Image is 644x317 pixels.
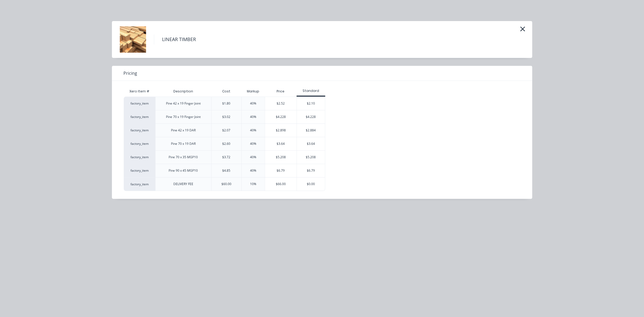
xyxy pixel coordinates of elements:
div: 40% [250,155,256,160]
div: $2.10 [297,97,325,110]
div: 40% [250,101,256,106]
div: DELIVERY FEE [173,182,193,186]
div: $2.52 [265,97,297,110]
div: $2.07 [222,128,230,133]
div: Price [265,86,297,97]
div: $1.80 [222,101,230,106]
div: $4.228 [297,110,325,123]
div: Description [169,85,197,98]
div: factory_item [124,137,155,150]
div: 40% [250,141,256,146]
div: factory_item [124,97,155,110]
div: factory_item [124,150,155,164]
div: $5.208 [297,151,325,164]
div: Pine 42 x 19 DAR [171,128,196,133]
div: 40% [250,115,256,119]
span: Pricing [123,70,137,76]
div: 10% [250,182,256,186]
div: 40% [250,128,256,133]
div: $4.85 [222,168,230,173]
div: Xero Item # [124,86,155,97]
div: $6.79 [297,164,325,177]
div: $3.72 [222,155,230,160]
div: $60.00 [221,182,231,186]
div: Cost [211,86,241,97]
div: $2.60 [222,141,230,146]
div: $3.64 [297,137,325,150]
div: factory_item [124,123,155,137]
div: Pine 70 x 19 Finger Joint [166,115,201,119]
div: $66.00 [265,177,297,191]
h4: LINEAR TIMBER [154,34,204,44]
div: Pine 42 x 19 Finger Joint [166,101,201,106]
div: $2.884 [297,124,325,137]
div: $3.64 [265,137,297,150]
div: factory_item [124,164,155,177]
div: Standard [297,88,325,93]
div: factory_item [124,177,155,191]
div: $0.00 [297,177,325,191]
div: factory_item [124,110,155,123]
div: 40% [250,168,256,173]
div: $2.898 [265,124,297,137]
div: $4.228 [265,110,297,123]
div: Pine 70 x 19 DAR [171,141,196,146]
div: Markup [241,86,265,97]
img: LINEAR TIMBER [120,26,146,53]
div: Pine 70 x 35 MGP10 [169,155,198,160]
div: Pine 90 x 45 MGP10 [169,168,198,173]
div: $5.208 [265,151,297,164]
div: $3.02 [222,115,230,119]
div: $6.79 [265,164,297,177]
